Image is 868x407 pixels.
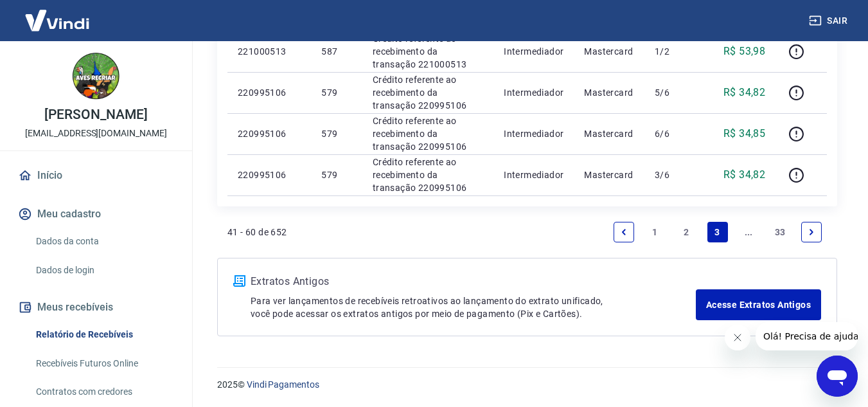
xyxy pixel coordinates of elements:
[15,293,177,321] button: Meus recebíveis
[584,86,634,99] p: Mastercard
[227,226,287,239] p: 41 - 60 de 652
[770,222,791,242] a: Page 33
[71,51,122,103] img: cfa3745f-e8da-4f2f-9ed7-09b83c2ad405.jpeg
[15,1,99,40] img: Vindi
[321,86,351,99] p: 579
[608,217,827,248] ul: Pagination
[738,222,759,242] a: Jump forward
[723,85,765,100] p: R$ 34,82
[251,294,696,320] p: Para ver lançamentos de recebíveis retroativos ao lançamento do extrato unificado, você pode aces...
[217,378,837,392] p: 2025 ©
[373,73,483,112] p: Crédito referente ao recebimento da transação 220995106
[584,127,634,140] p: Mastercard
[806,9,853,33] button: Sair
[723,126,765,141] p: R$ 34,85
[614,222,634,242] a: Previous page
[44,108,147,122] p: [PERSON_NAME]
[321,127,351,140] p: 579
[696,289,821,320] a: Acesse Extratos Antigos
[247,379,319,390] a: Vindi Pagamentos
[373,32,483,71] p: Crédito referente ao recebimento da transação 221000513
[238,168,301,181] p: 220995106
[655,45,693,58] p: 1/2
[31,350,177,377] a: Recebíveis Futuros Online
[723,44,765,59] p: R$ 53,98
[321,45,351,58] p: 587
[31,257,177,284] a: Dados de login
[645,222,666,242] a: Page 1
[321,168,351,181] p: 579
[584,45,634,58] p: Mastercard
[707,222,728,242] a: Page 3 is your current page
[31,228,177,255] a: Dados da conta
[233,275,245,287] img: ícone
[584,168,634,181] p: Mastercard
[238,127,301,140] p: 220995106
[504,127,563,140] p: Intermediador
[251,274,696,289] p: Extratos Antigos
[31,321,177,348] a: Relatório de Recebíveis
[504,168,563,181] p: Intermediador
[31,379,177,405] a: Contratos com credores
[655,86,693,99] p: 5/6
[373,114,483,153] p: Crédito referente ao recebimento da transação 220995106
[25,127,167,140] p: [EMAIL_ADDRESS][DOMAIN_NAME]
[723,167,765,183] p: R$ 34,82
[676,222,696,242] a: Page 2
[817,356,858,397] iframe: Botão para abrir a janela de mensagens
[801,222,822,242] a: Next page
[504,45,563,58] p: Intermediador
[504,86,563,99] p: Intermediador
[15,200,177,228] button: Meu cadastro
[373,156,483,194] p: Crédito referente ao recebimento da transação 220995106
[725,325,750,350] iframe: Fechar mensagem
[238,86,301,99] p: 220995106
[655,168,693,181] p: 3/6
[8,9,108,19] span: Olá! Precisa de ajuda?
[238,45,301,58] p: 221000513
[655,127,693,140] p: 6/6
[756,322,858,350] iframe: Mensagem da empresa
[15,161,177,190] a: Início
